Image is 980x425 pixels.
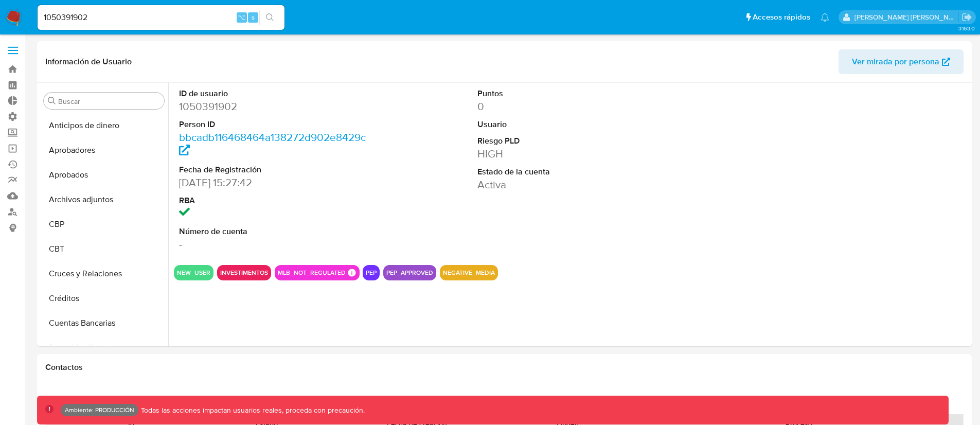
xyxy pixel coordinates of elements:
[961,12,972,23] a: Salir
[40,138,168,163] button: Aprobadores
[40,212,168,237] button: CBP
[179,164,368,175] dt: Fecha de Registración
[40,286,168,311] button: Créditos
[58,97,160,106] input: Buscar
[40,237,168,261] button: CBT
[477,147,666,161] dd: HIGH
[839,49,964,74] button: Ver mirada por persona
[477,178,666,192] dd: Activa
[477,88,666,99] dt: Puntos
[477,166,666,178] dt: Estado de la cuenta
[179,99,368,114] dd: 1050391902
[179,195,368,206] dt: RBA
[477,119,666,130] dt: Usuario
[38,11,284,24] input: Buscar usuario o caso...
[238,12,245,22] span: ⌥
[40,187,168,212] button: Archivos adjuntos
[252,12,255,22] span: s
[40,113,168,138] button: Anticipos de dinero
[45,362,964,373] h1: Contactos
[179,119,368,130] dt: Person ID
[854,12,958,22] p: victor.david@mercadolibre.com.co
[179,130,366,159] a: bbcadb116468464a138272d902e8429c
[48,97,56,105] button: Buscar
[179,237,368,252] dd: -
[40,261,168,286] button: Cruces y Relaciones
[259,10,280,25] button: search-icon
[65,408,134,412] p: Ambiente: PRODUCCIÓN
[821,13,829,22] a: Notificaciones
[753,12,810,23] span: Accesos rápidos
[40,311,168,335] button: Cuentas Bancarias
[477,135,666,147] dt: Riesgo PLD
[40,335,168,360] button: Datos Modificados
[477,99,666,114] dd: 0
[179,175,368,190] dd: [DATE] 15:27:42
[138,405,365,415] p: Todas las acciones impactan usuarios reales, proceda con precaución.
[45,57,132,67] h1: Información de Usuario
[40,163,168,187] button: Aprobados
[852,49,939,74] span: Ver mirada por persona
[179,226,368,237] dt: Número de cuenta
[179,88,368,99] dt: ID de usuario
